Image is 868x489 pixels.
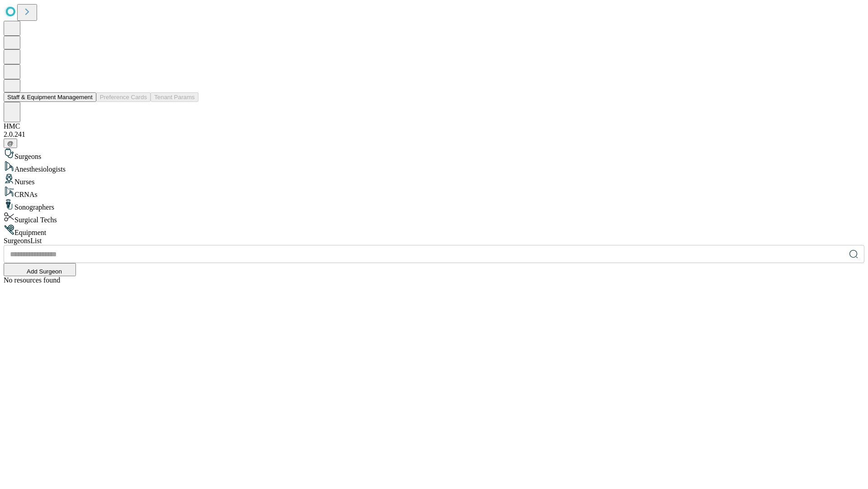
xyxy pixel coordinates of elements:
[27,268,62,275] span: Add Surgeon
[4,224,864,237] div: Equipment
[7,140,14,147] span: @
[4,173,864,186] div: Nurses
[4,148,864,161] div: Surgeons
[4,161,864,173] div: Anesthesiologists
[151,92,198,102] button: Tenant Params
[4,130,864,139] div: 2.0.241
[4,199,864,211] div: Sonographers
[4,263,76,276] button: Add Surgeon
[4,122,864,130] div: HMC
[4,237,864,245] div: Surgeons List
[4,139,17,148] button: @
[4,186,864,199] div: CRNAs
[4,211,864,224] div: Surgical Techs
[4,276,864,284] div: No resources found
[96,92,151,102] button: Preference Cards
[4,92,96,102] button: Staff & Equipment Management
